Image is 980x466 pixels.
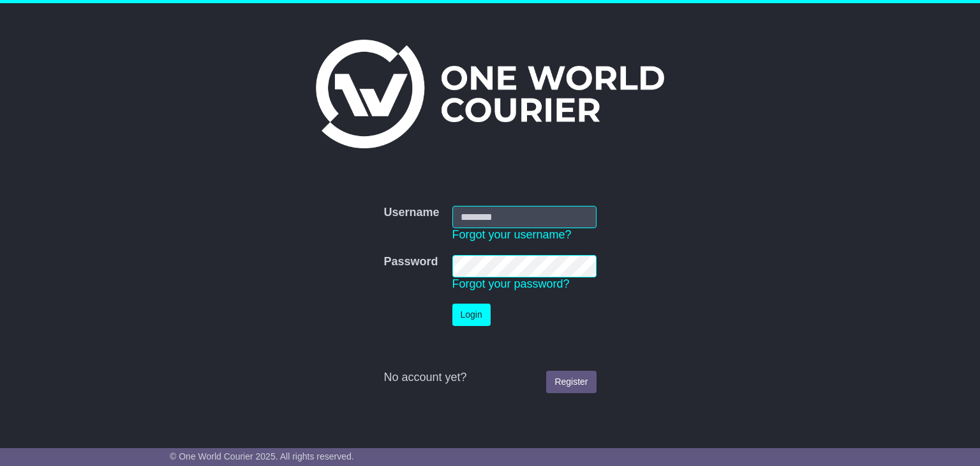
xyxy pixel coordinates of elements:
[452,304,491,326] button: Login
[383,371,596,385] div: No account yet?
[452,277,570,290] a: Forgot your password?
[383,206,439,220] label: Username
[452,228,572,241] a: Forgot your username?
[383,255,438,269] label: Password
[170,451,354,462] span: © One World Courier 2025. All rights reserved.
[316,40,664,148] img: One World
[546,371,596,393] a: Register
